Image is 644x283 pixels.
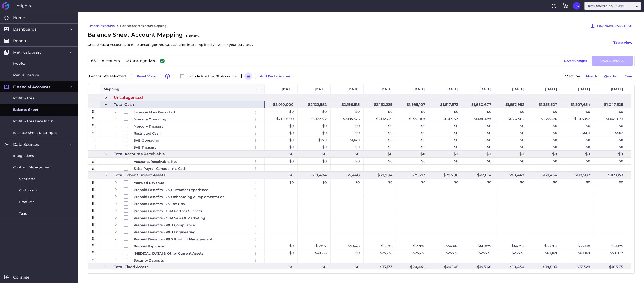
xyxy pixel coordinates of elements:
button: User Menu [252,179,260,187]
span: Prepaid Benefits - GTM Sales & Marketing [134,215,205,221]
span: Home [13,15,25,20]
span: Profit & Loss [13,96,34,101]
div: $19,430 [495,263,528,270]
div: $0 [495,129,528,136]
div: $0 [298,108,331,115]
span: Contract Management [13,165,52,170]
div: $0 [298,129,331,136]
div: $46,879 [462,242,495,249]
button: Reset View [135,72,158,80]
div: $16,775 [594,263,627,270]
button: User Menu [252,235,260,243]
div: $0 [429,158,462,164]
div: $5,448 [331,172,364,179]
div: $0 [462,143,495,150]
div: $0 [396,179,429,186]
p: Create Facta Accounts to map uncategorized GL accounts into simplified views for your business. [88,42,253,48]
span: [DATE] [282,87,294,91]
span: Collapse [13,275,29,280]
span: Mercury Treasury [134,123,164,130]
div: $0 [265,249,298,256]
span: Metrics Library [13,50,42,55]
div: $63,169 [561,249,594,256]
button: User Menu [252,116,260,123]
div: $0 [364,122,396,129]
span: View by: [565,74,581,78]
div: $0 [594,151,627,157]
div: $0 [364,158,396,164]
div: $0 [495,158,528,164]
div: $0 [495,136,528,143]
button: FINANCIAL DATA INPUT [588,21,635,31]
div: $25,735 [429,249,462,256]
div: $0 [561,179,594,186]
div: $1,207,654 [561,101,594,108]
div: $0 [265,122,298,129]
div: $20,442 [396,263,429,270]
button: General Settings [562,2,569,10]
button: Year [623,72,635,80]
span: Restricted Cash [134,130,161,137]
a: Financial Accounts [88,24,115,28]
div: $0 [364,179,396,186]
div: $0 [594,143,627,150]
div: $463 [561,129,594,136]
button: User Menu [573,2,580,10]
span: [DATE] [413,87,425,91]
div: $0 [528,143,561,150]
div: $118,507 [561,172,594,179]
div: $0 [298,179,331,186]
div: $0 [331,151,364,157]
div: 0 Uncategorized [126,59,157,63]
div: $0 [594,108,627,115]
div: $0 [429,143,462,150]
div: $0 [429,129,462,136]
div: $0 [429,136,462,143]
div: $55,338 [561,242,594,249]
div: $0 [331,179,364,186]
div: $54,061 [429,242,462,249]
div: $19,093 [528,263,561,270]
div: $0 [462,129,495,136]
button: User Menu [252,200,260,208]
div: $0 [528,136,561,143]
div: $2,132,229 [364,115,396,122]
div: $0 [364,151,396,157]
span: Prepaid Benefits - GTM Partner Success [134,208,202,214]
button: User Menu [252,250,260,257]
span: SVB Operating [134,137,159,144]
span: Total Fixed Assets [114,264,148,270]
div: $0 [462,158,495,164]
div: $0 [364,108,396,115]
span: Mercury Operating [134,116,166,123]
div: $0 [331,143,364,150]
div: $12,170 [364,242,396,249]
div: $25,735 [495,249,528,256]
div: $0 [298,122,331,129]
span: [DATE] [479,87,491,91]
div: $0 [298,143,331,150]
div: $5,448 [331,242,364,249]
div: $0 [429,179,462,186]
div: $53,175 [594,242,627,249]
span: Financial Accounts [13,84,51,89]
span: Prepaid Benefits - CS Onboarding & Implementation [134,194,225,200]
span: Reports [13,38,28,43]
div: $0 [265,143,298,150]
div: $0 [265,179,298,186]
div: $0 [561,151,594,157]
span: Increase Non-Restricted [134,109,175,116]
div: $0 [495,179,528,186]
div: $0 [364,129,396,136]
div: $0 [364,136,396,143]
span: Tags [19,211,27,216]
span: Prepaid Benefits - R&D Compliance [134,222,195,228]
span: Balance Sheet Data Input [13,130,57,135]
div: $0 [462,108,495,115]
div: $1,046,823 [594,115,627,122]
span: Prepaid Benefits - CS Tax Ops [134,201,185,207]
div: $0 [429,122,462,129]
div: $5,797 [298,242,331,249]
div: $13,978 [396,242,429,249]
div: $1,353,527 [528,101,561,108]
